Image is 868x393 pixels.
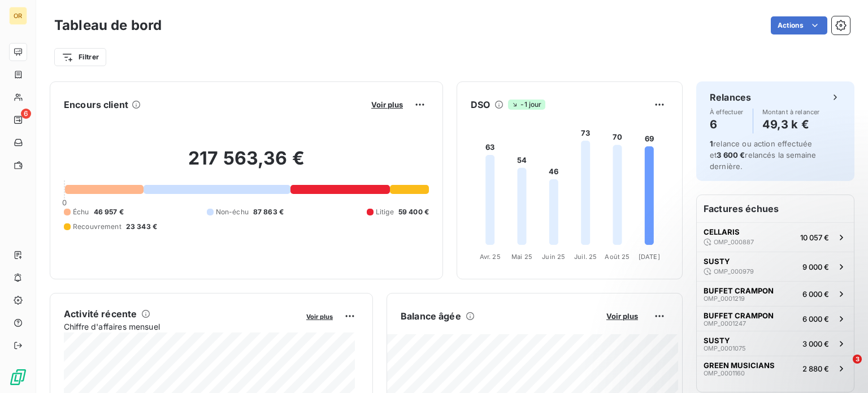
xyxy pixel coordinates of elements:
span: OMP_000979 [714,268,754,275]
h3: Tableau de bord [54,15,162,36]
span: Litige [376,207,394,217]
span: 59 400 € [398,207,429,217]
span: Non-échu [216,207,249,217]
span: Voir plus [606,312,638,321]
span: 1 [710,139,713,148]
div: OR [9,7,27,25]
button: GREEN MUSICIANSOMP_00011602 880 € [697,356,854,381]
button: Voir plus [303,311,336,321]
span: Échu [73,207,89,217]
h6: Activité récente [64,307,137,321]
h4: 49,3 k € [762,115,820,133]
tspan: [DATE] [639,253,660,261]
span: 3 [853,355,862,364]
tspan: Août 25 [605,253,630,261]
tspan: Avr. 25 [480,253,501,261]
h6: Factures échues [697,195,854,222]
span: Voir plus [371,100,403,109]
button: Voir plus [603,311,641,321]
span: GREEN MUSICIANS [704,361,775,370]
span: 23 343 € [126,222,157,232]
button: SUSTYOMP_0009799 000 € [697,252,854,281]
h6: DSO [471,98,490,111]
span: À effectuer [710,109,744,115]
button: Filtrer [54,48,106,66]
iframe: Intercom live chat [830,355,857,382]
span: Montant à relancer [762,109,820,115]
h6: Balance âgée [401,309,461,323]
span: -1 jour [508,100,545,110]
span: 3 600 € [717,150,745,159]
span: 46 957 € [94,207,124,217]
span: Voir plus [306,313,333,321]
span: relance ou action effectuée et relancés la semaine dernière. [710,139,816,171]
h2: 217 563,36 € [64,147,429,181]
h4: 6 [710,115,744,133]
img: Logo LeanPay [9,368,27,386]
button: BUFFET CRAMPONOMP_00012196 000 € [697,281,854,306]
span: 87 863 € [253,207,284,217]
span: 9 000 € [802,262,829,271]
span: 10 057 € [800,233,829,242]
span: OMP_0001160 [704,370,745,377]
tspan: Mai 25 [511,253,532,261]
span: SUSTY [704,257,730,266]
span: 6 [21,109,31,119]
button: Voir plus [368,100,406,110]
tspan: Juil. 25 [574,253,597,261]
tspan: Juin 25 [542,253,565,261]
span: Chiffre d'affaires mensuel [64,321,298,332]
button: Actions [771,16,827,34]
h6: Relances [710,90,751,104]
span: OMP_000887 [714,239,754,245]
span: CELLARIS [704,227,740,236]
h6: Encours client [64,98,128,111]
span: 0 [62,198,67,207]
span: 2 880 € [802,364,829,373]
button: CELLARISOMP_00088710 057 € [697,222,854,252]
span: Recouvrement [73,222,121,232]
